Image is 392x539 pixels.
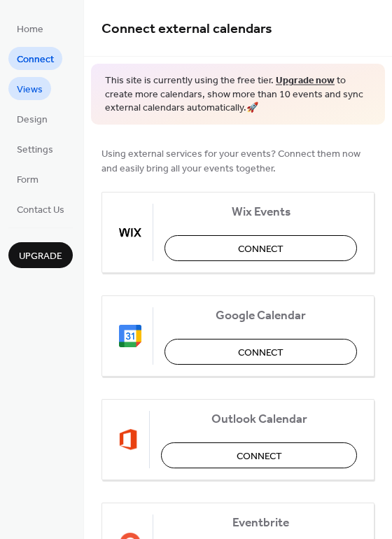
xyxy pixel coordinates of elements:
[8,17,52,40] a: Home
[161,442,357,468] button: Connect
[8,167,47,190] a: Form
[17,22,43,37] span: Home
[164,308,357,323] span: Google Calendar
[17,203,64,218] span: Contact Us
[119,221,141,244] img: wix
[237,449,282,463] span: Connect
[17,173,38,188] span: Form
[161,412,357,426] span: Outlook Calendar
[119,428,138,451] img: outlook
[105,74,371,115] span: This site is currently using the free tier. to create more calendars, show more than 10 events an...
[17,143,53,157] span: Settings
[238,345,283,360] span: Connect
[8,47,62,70] a: Connect
[164,339,357,365] button: Connect
[17,113,48,127] span: Design
[17,83,43,97] span: Views
[8,242,73,268] button: Upgrade
[164,235,357,261] button: Connect
[119,325,141,347] img: google
[8,137,62,160] a: Settings
[164,515,357,530] span: Eventbrite
[101,15,272,43] span: Connect external calendars
[19,249,62,264] span: Upgrade
[8,197,73,220] a: Contact Us
[8,77,51,100] a: Views
[8,107,56,130] a: Design
[238,241,283,256] span: Connect
[17,52,54,67] span: Connect
[101,146,374,176] span: Using external services for your events? Connect them now and easily bring all your events together.
[164,204,357,219] span: Wix Events
[276,71,335,90] a: Upgrade now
